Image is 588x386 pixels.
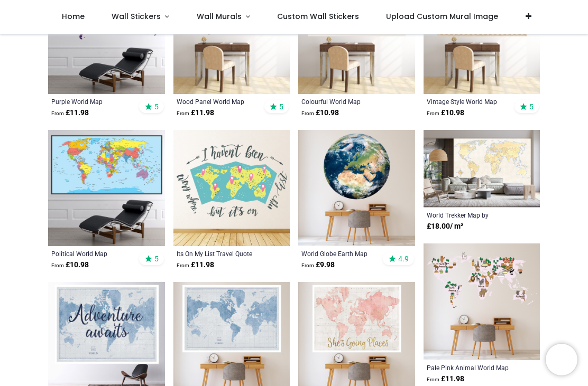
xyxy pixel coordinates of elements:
[427,363,515,372] a: Pale Pink Animal World Map
[427,110,439,116] span: From
[427,221,463,232] strong: £ 18.00 / m²
[427,374,464,384] strong: £ 11.98
[301,97,390,106] a: Colourful World Map
[427,376,439,382] span: From
[301,260,335,270] strong: £ 9.98
[427,211,515,219] a: World Trekker Map by [PERSON_NAME]
[277,11,359,22] span: Custom Wall Stickers
[177,108,214,118] strong: £ 11.98
[112,11,161,22] span: Wall Stickers
[301,110,314,116] span: From
[51,97,140,106] a: Purple World Map
[51,249,140,258] a: Political World Map
[386,11,498,22] span: Upload Custom Mural Image
[51,110,64,116] span: From
[427,97,515,106] a: Vintage Style World Map
[173,130,290,247] img: Its On My List Travel Quote Wall Sticker
[301,262,314,268] span: From
[51,260,89,270] strong: £ 10.98
[546,344,577,375] iframe: Brevo live chat
[424,243,540,360] img: Pale Pink Animal World Map Wall Sticker
[48,130,165,247] img: Political World Map Wall Sticker
[154,254,159,263] span: 5
[177,249,265,258] a: Its On My List Travel Quote
[177,97,265,106] a: Wood Panel World Map
[301,249,390,258] a: World Globe Earth Map
[279,102,283,111] span: 5
[177,110,189,116] span: From
[177,260,214,270] strong: £ 11.98
[51,262,64,268] span: From
[298,130,415,247] img: World Globe Earth Map Wall Sticker
[301,108,339,118] strong: £ 10.98
[427,108,464,118] strong: £ 10.98
[529,102,534,111] span: 5
[197,11,242,22] span: Wall Murals
[398,254,409,263] span: 4.9
[154,102,159,111] span: 5
[424,130,540,208] img: World Trekker Map Wall Mural by Marco Fabiano
[177,262,189,268] span: From
[62,11,85,22] span: Home
[51,108,89,118] strong: £ 11.98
